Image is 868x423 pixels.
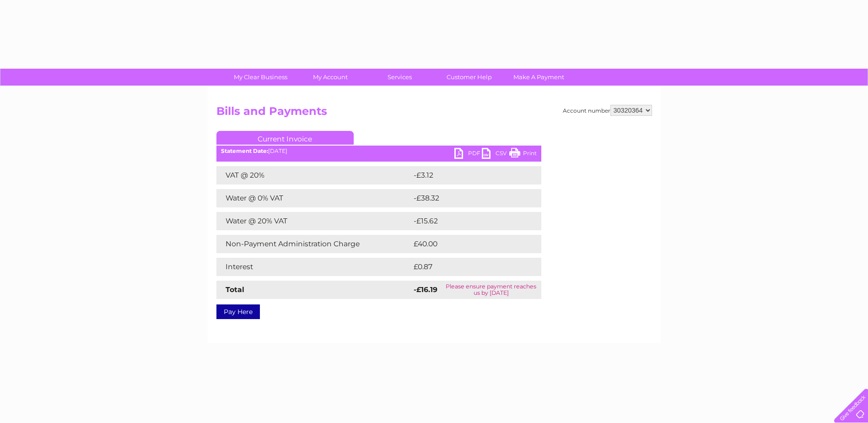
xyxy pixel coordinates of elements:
[441,281,541,299] td: Please ensure payment reaches us by [DATE]
[414,285,437,294] strong: -£16.19
[216,212,411,230] td: Water @ 20% VAT
[221,147,268,154] b: Statement Date:
[482,148,509,161] a: CSV
[216,131,354,145] a: Current Invoice
[216,166,411,184] td: VAT @ 20%
[509,148,537,161] a: Print
[411,212,523,230] td: -£15.62
[216,189,411,207] td: Water @ 0% VAT
[223,69,298,86] a: My Clear Business
[454,148,482,161] a: PDF
[411,189,524,207] td: -£38.32
[216,235,411,253] td: Non-Payment Administration Charge
[411,235,523,253] td: £40.00
[292,69,368,86] a: My Account
[226,285,244,294] strong: Total
[216,105,652,122] h2: Bills and Payments
[216,304,260,319] a: Pay Here
[501,69,577,86] a: Make A Payment
[362,69,437,86] a: Services
[411,258,520,276] td: £0.87
[431,69,507,86] a: Customer Help
[216,148,541,154] div: [DATE]
[216,258,411,276] td: Interest
[563,105,652,116] div: Account number
[411,166,521,184] td: -£3.12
